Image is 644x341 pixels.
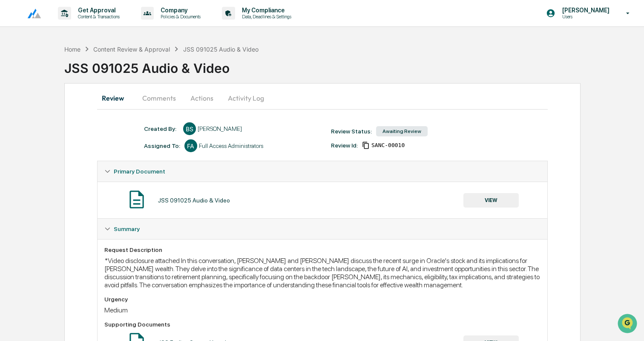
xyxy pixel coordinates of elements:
a: 🖐️Preclearance [5,104,58,119]
span: Data Lookup [17,124,54,132]
span: Attestations [70,107,106,116]
div: Request Description [104,246,540,253]
button: Start new chat [145,68,155,78]
span: 2779d311-8152-4f6e-96e8-57c1c5a18302 [371,142,405,149]
p: Company [154,7,205,14]
div: Review Id: [331,142,358,149]
div: [PERSON_NAME] [198,125,242,132]
div: Primary Document [98,161,547,182]
div: 🖐️ [9,108,15,115]
div: secondary tabs example [97,88,548,108]
div: Medium [104,306,540,314]
p: How can we help? [9,18,155,32]
p: Get Approval [71,7,124,14]
a: 🔎Data Lookup [5,120,57,136]
p: Content & Transactions [71,14,124,20]
div: BS [183,122,196,135]
div: Primary Document [98,182,547,218]
span: Primary Document [114,168,165,175]
div: Created By: ‎ ‎ [144,125,179,132]
span: Summary [114,225,140,232]
div: Supporting Documents [104,321,540,328]
div: Awaiting Review [376,126,428,136]
button: VIEW [463,193,519,208]
div: 🗄️ [62,108,69,115]
img: Document Icon [126,189,147,210]
button: Review [97,88,135,108]
div: Content Review & Approval [93,46,170,53]
div: JSS 091025 Audio & Video [64,54,644,76]
p: Data, Deadlines & Settings [235,14,296,20]
div: Review Status: [331,128,372,135]
a: Powered byPylon [60,144,103,151]
button: Activity Log [221,88,271,108]
p: My Compliance [235,7,296,14]
div: FA [184,139,197,152]
a: 🗄️Attestations [58,104,109,119]
div: Urgency [104,296,540,303]
div: Summary [98,219,547,239]
div: JSS 091025 Audio & Video [158,197,230,204]
p: Users [555,14,614,20]
span: Preclearance [17,107,55,116]
img: logo [20,8,41,19]
div: JSS 091025 Audio & Video [183,46,259,53]
button: Actions [183,88,221,108]
p: Policies & Documents [154,14,205,20]
span: Pylon [85,144,103,151]
div: Start new chat [29,65,140,74]
p: [PERSON_NAME] [555,7,614,14]
div: *Video disclosure attached In this conversation, [PERSON_NAME] and [PERSON_NAME] discuss the rece... [104,257,540,289]
div: Home [64,46,80,53]
img: 1746055101610-c473b297-6a78-478c-a979-82029cc54cd1 [9,65,24,81]
div: Assigned To: [144,142,180,149]
button: Comments [135,88,183,108]
iframe: Open customer support [617,313,640,336]
div: Full Access Administrators [199,142,263,149]
div: 🔎 [9,124,15,131]
div: We're available if you need us! [29,74,108,81]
